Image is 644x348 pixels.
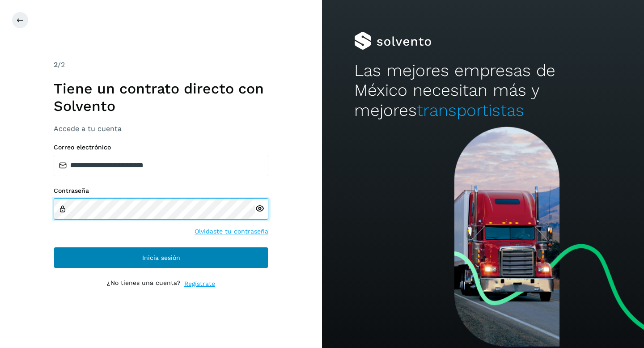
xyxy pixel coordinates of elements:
[184,279,215,289] a: Regístrate
[142,255,180,261] span: Inicia sesión
[54,247,268,268] button: Inicia sesión
[54,60,58,69] span: 2
[195,227,268,236] a: Olvidaste tu contraseña
[417,101,524,120] span: transportistas
[107,279,181,289] p: ¿No tienes una cuenta?
[54,59,268,70] div: /2
[54,80,268,115] h1: Tiene un contrato directo con Solvento
[354,61,612,120] h2: Las mejores empresas de México necesitan más y mejores
[54,187,268,195] label: Contraseña
[54,144,268,151] label: Correo electrónico
[54,124,268,133] h3: Accede a tu cuenta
